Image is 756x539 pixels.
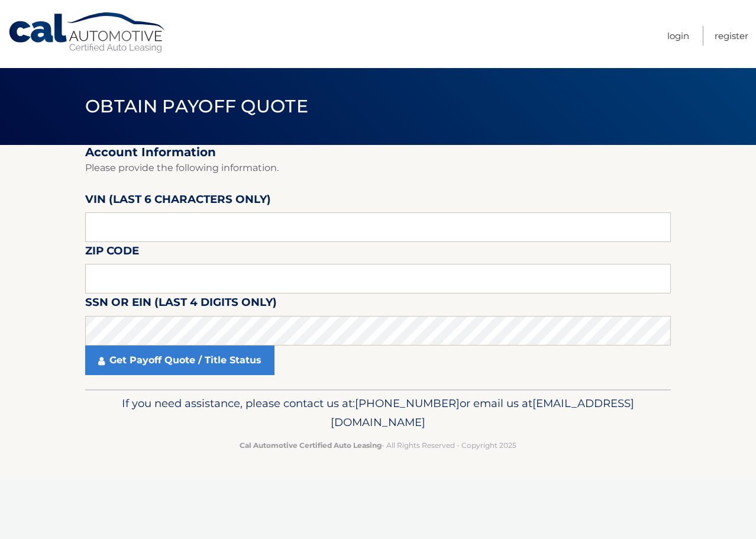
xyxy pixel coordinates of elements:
[85,242,139,264] label: Zip Code
[93,394,663,432] p: If you need assistance, please contact us at: or email us at
[93,439,663,451] p: - All Rights Reserved - Copyright 2025
[355,396,460,410] span: [PHONE_NUMBER]
[715,26,748,46] a: Register
[240,441,382,450] strong: Cal Automotive Certified Auto Leasing
[8,12,167,54] a: Cal Automotive
[85,293,277,315] label: SSN or EIN (last 4 digits only)
[85,191,271,212] label: VIN (last 6 characters only)
[85,346,274,375] a: Get Payoff Quote / Title Status
[667,26,689,46] a: Login
[85,145,671,160] h2: Account Information
[85,160,671,176] p: Please provide the following information.
[85,95,308,117] span: Obtain Payoff Quote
